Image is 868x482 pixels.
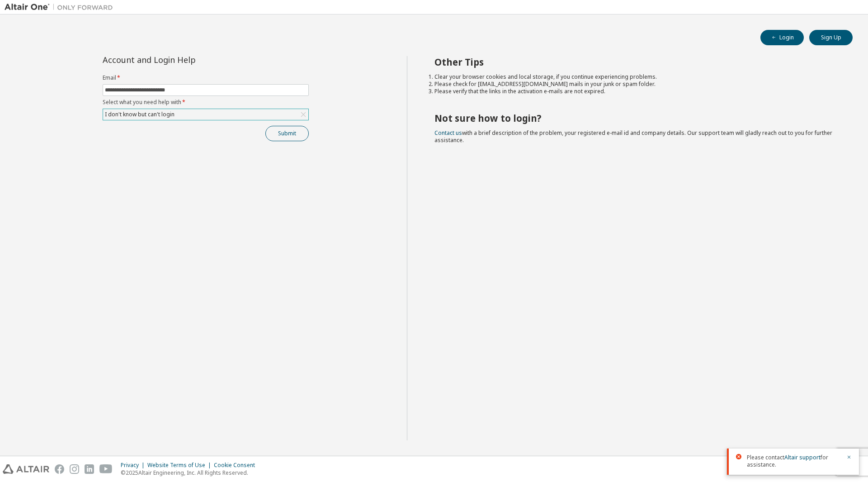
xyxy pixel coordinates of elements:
[103,99,309,106] label: Select what you need help with
[434,56,837,68] h2: Other Tips
[103,56,268,63] div: Account and Login Help
[434,73,837,81] li: Clear your browser cookies and local storage, if you continue experiencing problems.
[434,112,837,124] h2: Not sure how to login?
[3,464,49,474] img: altair_logo.svg
[121,462,147,469] div: Privacy
[70,464,79,474] img: instagram.svg
[809,30,853,45] button: Sign Up
[747,454,841,468] span: Please contact for assistance.
[99,464,113,474] img: youtube.svg
[147,462,214,469] div: Website Terms of Use
[55,464,64,474] img: facebook.svg
[434,81,837,88] li: Please check for [EMAIL_ADDRESS][DOMAIN_NAME] mails in your junk or spam folder.
[760,30,804,45] button: Login
[434,129,832,144] span: with a brief description of the problem, your registered e-mail id and company details. Our suppo...
[784,453,821,461] a: Altair support
[85,464,94,474] img: linkedin.svg
[121,469,260,477] p: © 2025 Altair Engineering, Inc. All Rights Reserved.
[103,109,308,120] div: I don't know but can't login
[104,110,176,119] div: I don't know but can't login
[434,129,462,137] a: Contact us
[5,3,118,12] img: Altair One
[103,74,309,81] label: Email
[434,88,837,95] li: Please verify that the links in the activation e-mails are not expired.
[214,462,260,469] div: Cookie Consent
[265,126,309,141] button: Submit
